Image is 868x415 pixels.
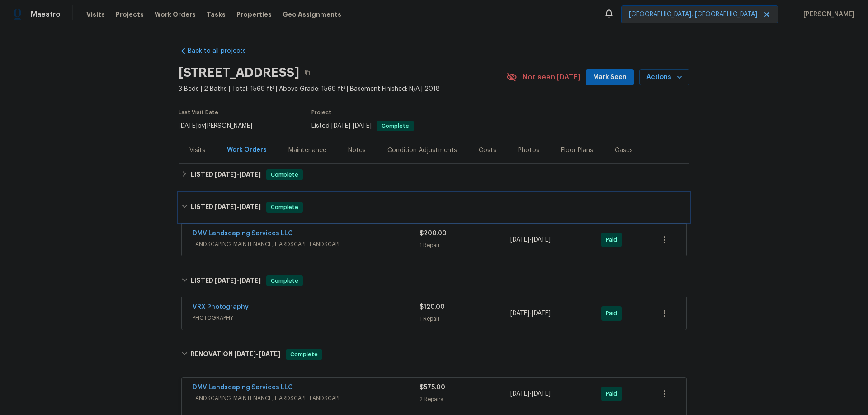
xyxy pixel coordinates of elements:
span: [DATE] [532,391,551,397]
span: Complete [267,170,302,179]
span: Complete [287,350,321,359]
div: RENOVATION [DATE]-[DATE]Complete [179,340,689,369]
a: DMV Landscaping Services LLC [193,230,293,237]
div: LISTED [DATE]-[DATE]Complete [179,266,689,295]
span: $575.00 [420,384,445,391]
span: $120.00 [420,304,445,310]
span: [DATE] [259,351,280,357]
span: - [215,277,261,284]
h6: LISTED [191,275,261,286]
span: [DATE] [510,237,529,243]
span: Paid [606,309,621,318]
span: [DATE] [353,123,372,129]
span: - [510,235,551,244]
a: VRX Photography [193,304,249,310]
div: Costs [479,146,496,155]
span: Complete [267,203,302,212]
span: PHOTOGRAPHY [193,313,420,322]
span: Properties [236,10,272,19]
h6: LISTED [191,169,261,180]
span: [DATE] [510,391,529,397]
div: 1 Repair [420,314,510,323]
span: - [215,171,261,177]
span: [DATE] [239,171,261,177]
div: Floor Plans [561,146,593,155]
h6: LISTED [191,202,261,213]
button: Actions [639,69,689,86]
div: Notes [348,146,366,155]
span: Maestro [31,10,61,19]
span: Tasks [207,11,226,18]
span: Projects [116,10,144,19]
span: [DATE] [215,204,236,210]
span: Actions [646,72,682,83]
span: [DATE] [331,123,350,129]
span: [DATE] [532,310,551,317]
div: Work Orders [227,145,267,154]
span: [DATE] [179,123,198,129]
span: Project [311,110,331,115]
span: [GEOGRAPHIC_DATA], [GEOGRAPHIC_DATA] [629,10,757,19]
span: LANDSCAPING_MAINTENANCE, HARDSCAPE_LANDSCAPE [193,240,420,249]
div: Visits [189,146,205,155]
span: - [331,123,372,129]
div: LISTED [DATE]-[DATE]Complete [179,193,689,222]
button: Copy Address [299,65,316,81]
span: Geo Assignments [283,10,341,19]
div: 1 Repair [420,241,510,250]
a: Back to all projects [179,47,265,56]
span: Not seen [DATE] [523,73,580,82]
span: [DATE] [239,277,261,284]
span: Complete [378,123,413,129]
span: - [215,204,261,210]
div: LISTED [DATE]-[DATE]Complete [179,164,689,186]
span: [DATE] [215,277,236,284]
span: - [234,351,280,357]
h6: RENOVATION [191,349,280,360]
div: Condition Adjustments [387,146,457,155]
span: Complete [267,276,302,285]
span: [DATE] [239,204,261,210]
span: [DATE] [234,351,256,357]
a: DMV Landscaping Services LLC [193,384,293,391]
span: [DATE] [532,237,551,243]
span: [PERSON_NAME] [800,10,854,19]
div: Cases [615,146,633,155]
span: [DATE] [510,310,529,317]
span: [DATE] [215,171,236,177]
span: Listed [311,123,414,129]
div: Maintenance [288,146,326,155]
div: Photos [518,146,539,155]
span: - [510,309,551,318]
span: - [510,389,551,398]
button: Mark Seen [586,69,634,86]
div: 2 Repairs [420,395,510,404]
span: Mark Seen [593,72,627,83]
span: Paid [606,235,621,244]
span: $200.00 [420,230,447,237]
span: Paid [606,389,621,398]
span: Last Visit Date [179,110,218,115]
span: LANDSCAPING_MAINTENANCE, HARDSCAPE_LANDSCAPE [193,394,420,403]
span: 3 Beds | 2 Baths | Total: 1569 ft² | Above Grade: 1569 ft² | Basement Finished: N/A | 2018 [179,84,506,93]
span: Visits [86,10,105,19]
div: by [PERSON_NAME] [179,121,263,131]
span: Work Orders [155,10,196,19]
h2: [STREET_ADDRESS] [179,68,299,77]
